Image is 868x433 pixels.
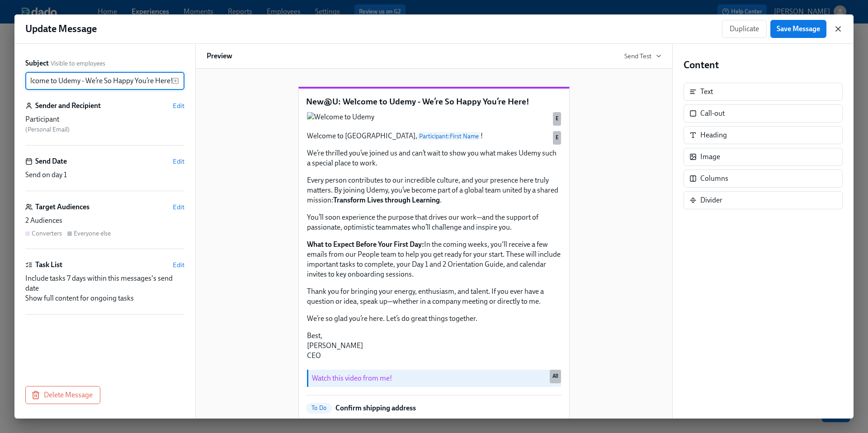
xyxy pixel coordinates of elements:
[700,174,728,184] div: Columns
[173,202,184,212] button: Edit
[700,108,725,118] div: Call-out
[35,260,62,270] h6: Task List
[172,77,179,85] svg: Insert text variable
[25,126,70,133] span: ( Personal Email )
[25,273,184,293] div: Include tasks 7 days within this messages's send date
[25,170,184,180] div: Send on day 1
[32,229,62,238] div: Converters
[173,260,184,269] button: Edit
[306,405,332,411] span: To Do
[700,130,727,140] div: Heading
[35,202,90,212] h6: Target Audiences
[700,152,720,162] div: Image
[306,130,562,362] div: Welcome to [GEOGRAPHIC_DATA],Participant:First Name! We’re thrilled you’ve joined us and can’t wa...
[25,260,184,315] div: Task ListEditInclude tasks 7 days within this messages's send dateShow full content for ongoing t...
[306,369,562,388] div: Watch this video from me!All
[25,58,49,68] label: Subject
[207,51,232,61] h6: Preview
[33,391,93,400] span: Delete Message
[306,111,562,123] div: Welcome to UdemyE
[173,157,184,166] button: Edit
[730,24,759,33] span: Duplicate
[25,293,184,303] div: Show full content for ongoing tasks
[550,370,561,383] div: Used by all audiences
[770,20,826,38] button: Save Message
[25,216,184,226] div: 2 Audiences
[306,96,562,108] p: New@U: Welcome to Udemy - We’re So Happy You’re Here!
[624,52,661,61] button: Send Test
[35,101,101,111] h6: Sender and Recipient
[553,131,561,145] div: Used by Everyone else audience
[35,156,67,166] h6: Send Date
[684,83,843,101] div: Text
[553,112,561,126] div: Used by Everyone else audience
[25,386,100,404] button: Delete Message
[51,59,105,68] span: Visible to employees
[25,202,184,249] div: Target AudiencesEdit2 AudiencesConvertersEveryone else
[700,195,722,205] div: Divider
[25,22,97,36] h1: Update Message
[25,101,184,146] div: Sender and RecipientEditParticipant (Personal Email)
[684,126,843,144] div: Heading
[25,114,184,124] div: Participant
[25,156,184,191] div: Send DateEditSend on day 1
[684,58,843,72] h4: Content
[777,24,820,33] span: Save Message
[684,148,843,166] div: Image
[684,191,843,209] div: Divider
[74,229,111,238] div: Everyone else
[173,101,184,110] button: Edit
[700,87,713,97] div: Text
[684,104,843,122] div: Call-out
[335,403,416,413] p: Confirm shipping address
[684,169,843,188] div: Columns
[722,20,767,38] button: Duplicate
